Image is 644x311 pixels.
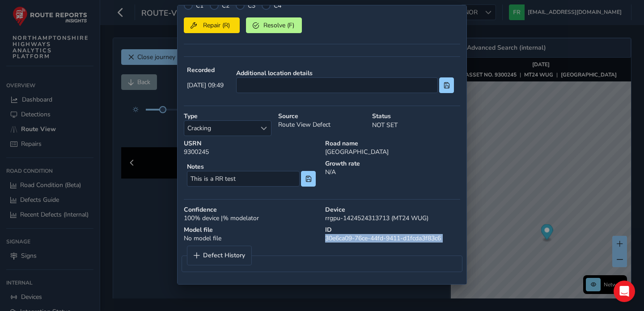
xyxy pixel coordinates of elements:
div: [GEOGRAPHIC_DATA] [322,136,463,159]
p: NOT SET [372,120,460,130]
strong: Type [184,112,272,120]
span: Repair (R) [200,21,233,30]
span: Cracking [184,121,256,136]
label: C3 [248,1,255,10]
div: Route View Defect [275,109,369,139]
label: C2 [222,1,229,10]
a: Defect History [187,246,251,265]
strong: Recorded [187,66,224,74]
strong: Notes [187,162,316,171]
strong: USRN [184,139,319,148]
label: C4 [274,1,281,10]
strong: Model file [184,226,319,234]
strong: Road name [325,139,460,148]
div: N/A [322,156,463,193]
div: No model file [181,222,322,246]
strong: ID [325,226,460,234]
strong: Additional location details [236,69,454,77]
div: Select a type [256,121,271,136]
strong: Source [278,112,366,120]
div: 30e6ca09-76ce-44fd-9411-d1fcda3f83c6 [322,222,463,246]
span: Resolve (F) [262,21,295,30]
strong: Confidence [184,205,319,214]
span: [DATE] 09:49 [187,81,224,89]
label: C1 [196,1,203,10]
strong: Growth rate [325,159,460,168]
div: rrgpu-1424524313713 (MT24 WUG) [322,202,463,226]
button: Resolve (F) [246,17,302,33]
strong: Device [325,205,460,214]
div: Open Intercom Messenger [614,281,635,302]
button: Repair (R) [184,17,240,33]
strong: Status [372,112,460,120]
div: 9300245 [181,136,322,159]
span: Defect History [203,252,245,259]
div: 100 % device | % modelator [181,202,322,226]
